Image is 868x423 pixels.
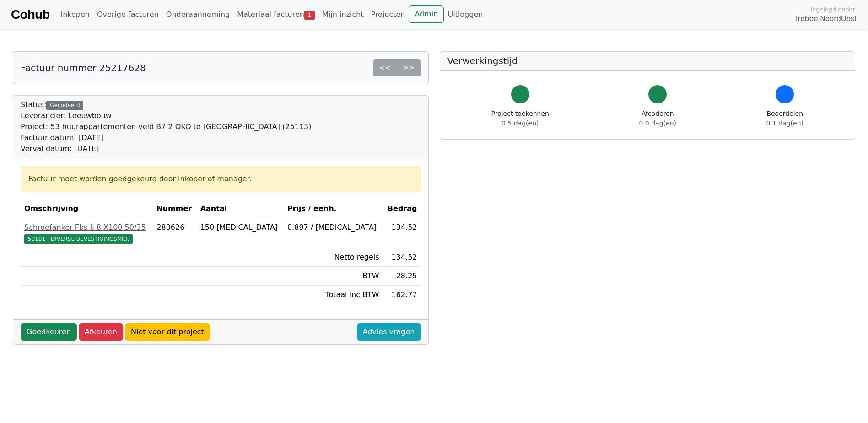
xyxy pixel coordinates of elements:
td: Totaal inc BTW [284,286,383,304]
td: 134.52 [383,248,421,267]
th: Aantal [197,200,284,218]
th: Omschrijving [21,200,153,218]
span: 0.0 dag(en) [639,119,676,127]
a: Onderaanneming [162,5,233,24]
div: Schroefanker Fbs Ii 8 X100 50/35 [24,222,149,233]
div: 0.897 / [MEDICAL_DATA] [287,222,379,233]
a: Materiaal facturen1 [233,5,318,24]
span: 0.5 dag(en) [501,119,539,127]
div: Status: [21,99,311,154]
div: 150 [MEDICAL_DATA] [200,222,280,233]
td: 162.77 [383,286,421,304]
div: Beoordelen [766,109,803,128]
span: Ingelogd onder: [810,5,857,14]
h5: Verwerkingstijd [447,55,848,66]
a: Schroefanker Fbs Ii 8 X100 50/3550181 - DIVERSE BEVESTIGINGSMID. [24,222,149,244]
div: Factuur moet worden goedgekeurd door inkoper of manager. [28,174,413,184]
span: 0.1 dag(en) [766,119,803,127]
a: Projecten [367,5,409,24]
a: Afkeuren [79,323,123,341]
td: Netto regels [284,248,383,267]
span: 50181 - DIVERSE BEVESTIGINGSMID. [24,234,133,244]
div: Gecodeerd [46,101,83,110]
a: Niet voor dit project [125,323,210,341]
a: Uitloggen [444,5,486,24]
div: Leverancier: Leeuwbouw [21,110,311,121]
div: Project toekennen [491,109,549,128]
a: Overige facturen [93,5,162,24]
th: Bedrag [383,200,421,218]
div: Project: 53 huurappartementen veld B7.2 OKO te [GEOGRAPHIC_DATA] (25113) [21,121,311,132]
td: 28.25 [383,267,421,286]
th: Nummer [153,200,196,218]
a: Admin [409,5,444,23]
th: Prijs / eenh. [284,200,383,218]
a: Goedkeuren [21,323,77,341]
span: Trebbe NoordOost [795,14,857,24]
div: Verval datum: [DATE] [21,143,311,154]
a: Inkopen [57,5,93,24]
a: Advies vragen [357,323,421,341]
a: Mijn inzicht [318,5,367,24]
a: Cohub [11,4,49,26]
td: BTW [284,267,383,286]
div: Factuur datum: [DATE] [21,132,311,143]
td: 134.52 [383,218,421,248]
h5: Factuur nummer 25217628 [21,62,146,73]
div: Afcoderen [639,109,676,128]
span: 1 [304,11,315,20]
td: 280626 [153,218,196,248]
